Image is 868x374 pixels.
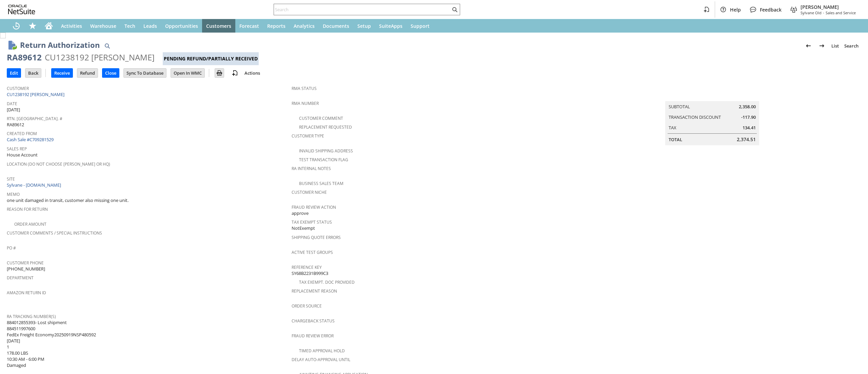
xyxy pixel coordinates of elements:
a: Active Test Groups [292,249,333,255]
span: Sales and Service [826,10,856,15]
img: Next [818,42,826,50]
a: Leads [139,19,161,33]
span: Customers [206,23,231,29]
div: Pending Refund/Partially Received [163,52,259,65]
a: Opportunities [161,19,202,33]
img: Quick Find [103,42,111,50]
span: -117.90 [741,114,756,120]
input: Print [215,69,224,77]
a: Customer Comments / Special Instructions [7,230,102,236]
a: Customer [7,86,29,91]
a: Fraud Review Action [292,204,336,210]
a: Recent Records [8,19,24,33]
a: RMA Number [292,100,319,106]
input: Edit [7,69,21,77]
a: Activities [57,19,86,33]
input: Back [25,69,41,77]
a: Sales Rep [7,146,27,152]
a: Site [7,176,15,182]
span: - [823,10,824,15]
a: Customer Phone [7,260,44,266]
a: Delay Auto-Approval Until [292,357,350,362]
a: List [829,40,842,51]
span: [PHONE_NUMBER] [7,266,45,272]
img: Previous [804,42,812,50]
a: Customer Type [292,133,324,139]
a: PO # [7,245,16,251]
span: Analytics [294,23,315,29]
a: Total [669,136,682,143]
a: Analytics [290,19,319,33]
span: 884012855393- Lost shipment 884511997600 FedEx Freight Economy20250919NSP480592 [DATE] 1 178.00 L... [7,319,96,369]
a: Support [407,19,434,33]
a: Subtotal [669,104,690,110]
a: Forecast [235,19,263,33]
input: Refund [77,69,98,77]
a: Reports [263,19,290,33]
span: Sylvane Old [801,10,822,15]
a: Tax [669,125,676,131]
a: RA Tracking Number(s) [7,314,56,319]
svg: Shortcuts [28,22,37,30]
div: RA89612 [7,52,42,63]
a: Tax Exempt. Doc Provided [299,279,355,285]
span: Forecast [239,23,259,29]
span: Support [411,23,430,29]
a: Customer Niche [292,189,327,195]
input: Open In WMC [171,69,204,77]
span: [PERSON_NAME] [801,4,856,10]
span: RA89612 [7,121,24,128]
span: Warehouse [90,23,116,29]
a: Order Amount [14,221,46,227]
span: one unit damaged in transit, customer also missing one unit. [7,197,129,204]
span: House Account [7,152,38,158]
svg: Search [451,5,459,14]
span: 134.41 [743,125,756,131]
div: Shortcuts [24,19,41,33]
a: Replacement reason [292,288,337,294]
span: Setup [357,23,371,29]
a: Rtn. [GEOGRAPHIC_DATA]. # [7,116,62,121]
a: Amazon Return ID [7,290,46,296]
span: 2,358.00 [739,104,756,110]
a: Chargeback Status [292,318,335,324]
span: Activities [61,23,82,29]
svg: logo [8,5,35,14]
a: Tax Exempt Status [292,219,332,225]
a: Department [7,275,34,281]
a: Warehouse [86,19,120,33]
a: Customer Comment [299,115,343,121]
input: Search [274,5,451,14]
a: Memo [7,191,20,197]
span: SuiteApps [379,23,402,29]
a: Test Transaction Flag [299,157,348,163]
a: Documents [319,19,353,33]
a: Business Sales Team [299,181,343,186]
span: Leads [143,23,157,29]
a: Reason For Return [7,206,48,212]
a: Reference Key [292,264,322,270]
span: Feedback [760,6,782,13]
a: Fraud Review Error [292,333,334,339]
div: CU1238192 [PERSON_NAME] [45,52,155,63]
input: Receive [52,69,73,77]
span: Opportunities [165,23,198,29]
a: Customers [202,19,235,33]
span: 2,374.51 [737,136,756,143]
a: Created From [7,131,37,136]
a: Transaction Discount [669,114,721,120]
a: Invalid Shipping Address [299,148,353,154]
a: Timed Approval Hold [299,348,345,354]
a: Actions [242,70,263,76]
img: Print [215,69,223,77]
a: Tech [120,19,139,33]
svg: Home [45,22,53,30]
a: RMA Status [292,86,317,91]
a: CU1238192 [PERSON_NAME] [7,91,66,97]
a: Shipping Quote Errors [292,235,341,240]
span: NotExempt [292,225,315,231]
a: Search [842,40,861,51]
h1: Return Authorization [20,39,100,51]
span: [DATE] [7,107,20,113]
a: Location (Do Not Choose [PERSON_NAME] or HQ) [7,161,110,167]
